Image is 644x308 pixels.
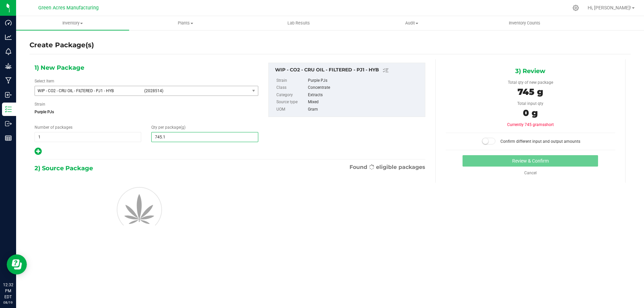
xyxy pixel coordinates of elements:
[5,135,12,141] inline-svg: Reports
[507,122,554,127] span: Currently 745 grams
[144,88,247,93] span: (2028514)
[180,125,185,130] span: (g)
[276,91,307,99] label: Category
[463,155,598,167] button: Review & Confirm
[468,16,581,30] a: Inventory Counts
[276,77,307,84] label: Strain
[5,91,12,98] inline-svg: Inbound
[5,19,12,26] inline-svg: Dashboard
[5,77,12,84] inline-svg: Manufacturing
[308,77,421,84] div: Purple PJs
[308,84,421,91] div: Concentrate
[7,254,27,274] iframe: Resource center
[35,78,54,84] label: Select Item
[35,132,141,142] input: 1
[308,91,421,99] div: Extracts
[276,84,307,91] label: Class
[278,20,319,26] span: Lab Results
[5,48,12,55] inline-svg: Monitoring
[35,101,45,107] label: Strain
[517,101,543,106] span: Total input qty
[242,16,355,30] a: Lab Results
[5,120,12,127] inline-svg: Outbound
[356,20,468,26] span: Audit
[508,80,553,85] span: Total qty of new package
[5,106,12,113] inline-svg: Inventory
[30,40,94,50] h4: Create Package(s)
[275,66,422,74] div: WIP - CO2 - CRU OIL - FILTERED - PJ1 - HYB
[518,86,543,97] span: 745 g
[276,106,307,113] label: UOM
[35,125,72,130] span: Number of packages
[588,5,631,10] span: Hi, [PERSON_NAME]!
[38,88,140,93] span: WIP - CO2 - CRU OIL - FILTERED - PJ1 - HYB
[308,99,421,106] div: Mixed
[35,150,42,155] span: Add new output
[5,34,12,41] inline-svg: Analytics
[3,300,13,305] p: 08/19
[276,99,307,106] label: Source type
[523,108,538,118] span: 0 g
[544,122,554,127] span: short
[129,20,242,26] span: Plants
[572,5,580,11] div: Manage settings
[355,16,468,30] a: Audit
[350,163,425,171] span: Found eligible packages
[35,163,93,173] span: 2) Source Package
[16,20,129,26] span: Inventory
[151,125,185,130] span: Qty per package
[5,63,12,69] inline-svg: Grow
[250,86,258,96] span: select
[38,5,99,11] span: Green Acres Manufacturing
[308,106,421,113] div: Gram
[524,171,537,175] a: Cancel
[3,282,13,300] p: 12:32 PM EDT
[500,139,580,144] span: Confirm different input and output amounts
[35,107,258,117] span: Purple PJs
[129,16,242,30] a: Plants
[500,20,549,26] span: Inventory Counts
[35,63,84,73] span: 1) New Package
[515,66,545,76] span: 3) Review
[16,16,129,30] a: Inventory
